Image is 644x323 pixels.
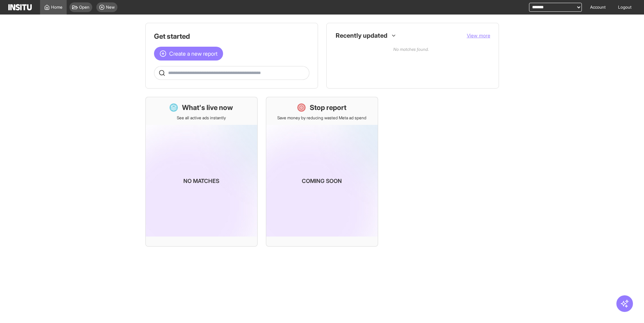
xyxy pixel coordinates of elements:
[51,4,63,10] span: Home
[79,4,89,10] span: Open
[169,49,218,58] span: Create a new report
[146,125,257,237] img: coming-soon-gradient_kfitwp.png
[183,177,219,185] p: No matches
[154,31,309,41] h1: Get started
[145,97,258,247] a: What's live nowSee all active ads instantlyNo matches
[182,103,233,112] h1: What's live now
[467,32,490,39] button: View more
[335,43,488,69] p: No matches found.
[8,4,32,10] img: Logo
[177,115,226,121] p: See all active ads instantly
[106,4,115,10] span: New
[154,47,223,61] button: Create a new report
[467,33,490,38] span: View more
